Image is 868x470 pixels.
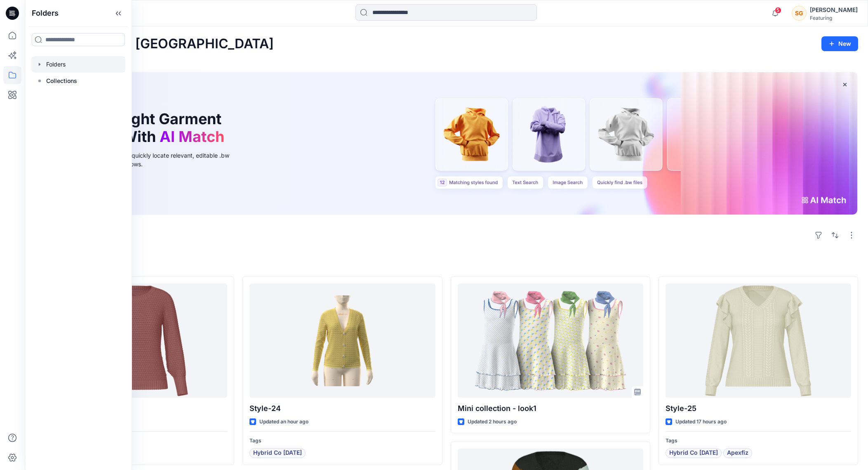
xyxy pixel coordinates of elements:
[458,403,643,414] p: Mini collection - look1
[160,128,224,146] span: AI Match
[42,403,227,414] p: Style-15
[249,437,435,445] p: Tags
[792,6,807,21] div: SG
[35,36,274,52] h2: Welcome back, [GEOGRAPHIC_DATA]
[46,76,77,86] p: Collections
[42,437,227,445] p: Tags
[810,15,858,21] div: Featuring
[458,283,643,398] a: Mini collection - look1
[42,283,227,398] a: Style-15
[666,403,851,414] p: Style-25
[810,5,858,15] div: [PERSON_NAME]
[249,283,435,398] a: Style-24
[666,437,851,445] p: Tags
[249,403,435,414] p: Style-24
[821,36,858,51] button: New
[259,418,308,426] p: Updated an hour ago
[775,7,781,14] span: 5
[55,110,228,146] h1: Find the Right Garment Instantly With
[35,258,858,268] h4: Styles
[666,283,851,398] a: Style-25
[675,418,727,426] p: Updated 17 hours ago
[253,448,302,458] span: Hybrid Co [DATE]
[55,151,241,168] div: Use text or image search to quickly locate relevant, editable .bw files for faster design workflows.
[669,448,718,458] span: Hybrid Co [DATE]
[468,418,517,426] p: Updated 2 hours ago
[727,448,748,458] span: Apexfiz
